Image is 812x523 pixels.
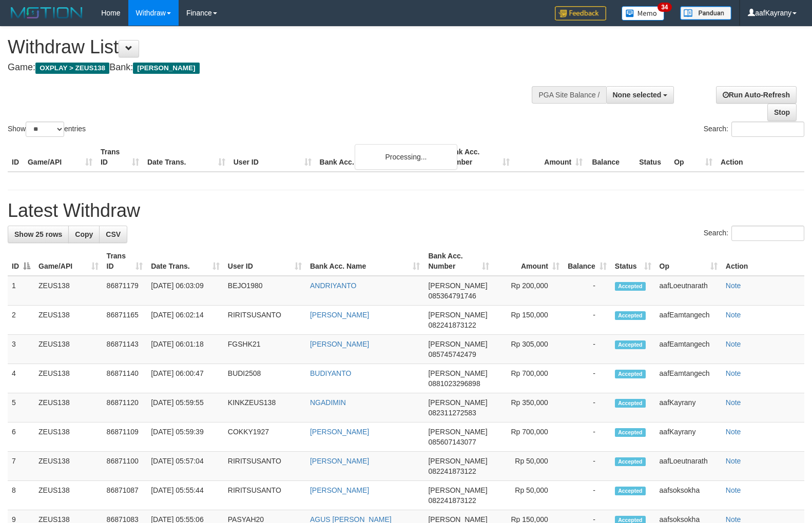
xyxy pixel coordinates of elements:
[34,306,103,335] td: ZEUS138
[147,481,224,510] td: [DATE] 05:55:44
[655,452,722,481] td: aafLoeutnarath
[34,423,103,452] td: ZEUS138
[103,276,147,306] td: 86871179
[306,247,424,276] th: Bank Acc. Name: activate to sort column ascending
[428,438,476,446] span: Copy 085607143077 to clipboard
[564,276,611,306] td: -
[555,6,606,21] img: Feedback.jpg
[96,143,143,172] th: Trans ID
[658,3,671,12] span: 34
[731,226,804,241] input: Search:
[26,122,64,137] select: Showentries
[428,379,480,388] span: Copy 0881023296898 to clipboard
[716,86,797,104] a: Run Auto-Refresh
[103,306,147,335] td: 86871165
[655,393,722,423] td: aafKayrany
[564,393,611,423] td: -
[428,281,487,290] span: [PERSON_NAME]
[726,311,741,319] a: Note
[428,292,476,300] span: Copy 085364791746 to clipboard
[428,340,487,348] span: [PERSON_NAME]
[428,409,476,417] span: Copy 082311272583 to clipboard
[564,452,611,481] td: -
[229,143,316,172] th: User ID
[606,86,674,104] button: None selected
[147,306,224,335] td: [DATE] 06:02:14
[726,486,741,494] a: Note
[147,364,224,393] td: [DATE] 06:00:47
[726,398,741,407] a: Note
[355,144,457,170] div: Processing...
[424,247,493,276] th: Bank Acc. Number: activate to sort column ascending
[704,122,804,137] label: Search:
[103,481,147,510] td: 86871087
[613,91,662,99] span: None selected
[224,393,306,423] td: KINKZEUS138
[726,340,741,348] a: Note
[428,311,487,319] span: [PERSON_NAME]
[655,247,722,276] th: Op: activate to sort column ascending
[224,452,306,481] td: RIRITSUSANTO
[655,276,722,306] td: aafLoeutnarath
[34,393,103,423] td: ZEUS138
[532,86,606,104] div: PGA Site Balance /
[316,143,441,172] th: Bank Acc. Name
[8,200,804,221] h1: Latest Withdraw
[310,398,346,407] a: NGADIMIN
[428,457,487,465] span: [PERSON_NAME]
[655,481,722,510] td: aafsoksokha
[8,122,86,137] label: Show entries
[493,364,564,393] td: Rp 700,000
[103,452,147,481] td: 86871100
[704,226,804,241] label: Search:
[147,452,224,481] td: [DATE] 05:57:04
[615,282,646,291] span: Accepted
[428,369,487,377] span: [PERSON_NAME]
[8,247,34,276] th: ID: activate to sort column descending
[428,350,476,358] span: Copy 085745742479 to clipboard
[310,369,351,377] a: BUDIYANTO
[224,335,306,364] td: FGSHK21
[655,306,722,335] td: aafEamtangech
[8,276,34,306] td: 1
[8,306,34,335] td: 2
[726,428,741,436] a: Note
[564,364,611,393] td: -
[726,281,741,290] a: Note
[34,335,103,364] td: ZEUS138
[133,63,199,74] span: [PERSON_NAME]
[147,393,224,423] td: [DATE] 05:59:55
[143,143,229,172] th: Date Trans.
[8,423,34,452] td: 6
[34,481,103,510] td: ZEUS138
[147,247,224,276] th: Date Trans.: activate to sort column ascending
[68,226,100,243] a: Copy
[722,247,804,276] th: Action
[428,321,476,329] span: Copy 082241873122 to clipboard
[615,311,646,320] span: Accepted
[103,335,147,364] td: 86871143
[717,143,804,172] th: Action
[564,247,611,276] th: Balance: activate to sort column ascending
[493,247,564,276] th: Amount: activate to sort column ascending
[24,143,96,172] th: Game/API
[655,335,722,364] td: aafEamtangech
[428,398,487,407] span: [PERSON_NAME]
[514,143,587,172] th: Amount
[8,393,34,423] td: 5
[35,63,109,74] span: OXPLAY > ZEUS138
[8,335,34,364] td: 3
[428,486,487,494] span: [PERSON_NAME]
[635,143,670,172] th: Status
[731,122,804,137] input: Search:
[224,423,306,452] td: COKKY1927
[493,276,564,306] td: Rp 200,000
[34,452,103,481] td: ZEUS138
[224,306,306,335] td: RIRITSUSANTO
[493,452,564,481] td: Rp 50,000
[34,247,103,276] th: Game/API: activate to sort column ascending
[224,276,306,306] td: BEJO1980
[670,143,717,172] th: Op
[310,311,369,319] a: [PERSON_NAME]
[587,143,635,172] th: Balance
